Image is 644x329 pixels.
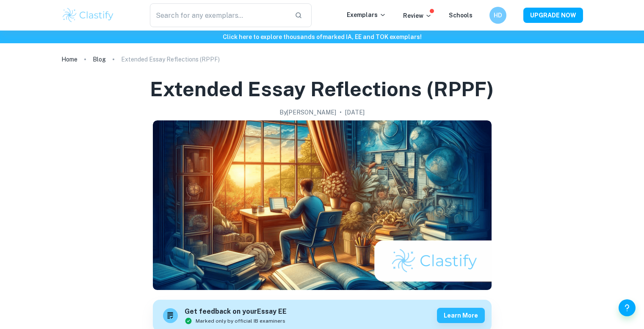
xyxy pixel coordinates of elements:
[279,108,336,117] h2: By [PERSON_NAME]
[121,55,220,64] p: Extended Essay Reflections (RPPF)
[185,307,287,317] h6: Get feedback on your Essay EE
[196,317,285,325] span: Marked only by official IB examiners
[619,299,636,316] button: Help and Feedback
[61,53,77,65] a: Home
[345,108,365,117] h2: [DATE]
[61,7,115,24] img: Clastify logo
[93,53,106,65] a: Blog
[150,75,494,103] h1: Extended Essay Reflections (RPPF)
[489,7,506,24] button: HD
[493,11,503,20] h6: HD
[437,308,485,323] button: Learn more
[2,32,642,42] h6: Click here to explore thousands of marked IA, EE and TOK exemplars !
[403,11,432,20] p: Review
[523,8,583,23] button: UPGRADE NOW
[449,12,473,19] a: Schools
[150,3,288,27] input: Search for any exemplars...
[347,10,386,20] p: Exemplars
[340,108,342,117] p: •
[153,120,492,290] img: Extended Essay Reflections (RPPF) cover image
